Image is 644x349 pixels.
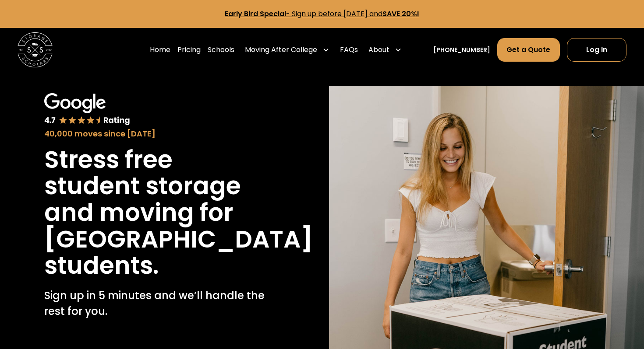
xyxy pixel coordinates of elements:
[433,45,490,55] a: [PHONE_NUMBER]
[44,252,159,279] h1: students.
[340,38,358,62] a: FAQs
[497,38,559,62] a: Get a Quote
[225,9,286,19] strong: Early Bird Special
[225,9,419,19] a: Early Bird Special- Sign up before [DATE] andSAVE 20%!
[245,45,317,55] div: Moving After College
[368,45,389,55] div: About
[44,147,271,226] h1: Stress free student storage and moving for
[567,38,626,62] a: Log In
[208,38,234,62] a: Schools
[44,128,271,140] div: 40,000 moves since [DATE]
[177,38,201,62] a: Pricing
[44,93,131,126] img: Google 4.7 star rating
[241,38,333,62] div: Moving After College
[382,9,419,19] strong: SAVE 20%!
[365,38,405,62] div: About
[44,226,313,253] h1: [GEOGRAPHIC_DATA]
[150,38,170,62] a: Home
[18,32,53,67] img: Storage Scholars main logo
[44,288,271,319] p: Sign up in 5 minutes and we’ll handle the rest for you.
